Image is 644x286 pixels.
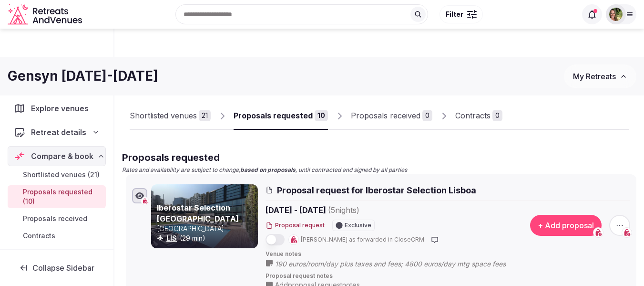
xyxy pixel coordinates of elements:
[573,72,616,81] span: My Retreats
[446,10,463,19] span: Filter
[8,185,106,208] a: Proposals requested (10)
[157,224,256,233] p: [GEOGRAPHIC_DATA]
[166,233,177,243] button: LIS
[266,222,325,230] button: Proposal request
[8,212,106,225] a: Proposals received
[32,263,94,273] span: Collapse Sidebar
[23,187,102,206] span: Proposals requested (10)
[31,103,92,114] span: Explore venues
[234,102,328,130] a: Proposals requested10
[277,184,476,196] span: Proposal request for Iberostar Selection Lisboa
[157,233,256,243] div: (29 min)
[609,8,623,21] img: Shay Tippie
[31,150,93,162] span: Compare & book
[301,236,424,244] span: [PERSON_NAME] as forwarded in CloseCRM
[234,110,313,121] div: Proposals requested
[23,231,55,241] span: Contracts
[8,67,158,85] h1: Gensyn [DATE]-[DATE]
[23,214,87,223] span: Proposals received
[130,102,211,130] a: Shortlisted venues21
[122,166,636,174] p: Rates and availability are subject to change, , until contracted and signed by all parties
[530,215,602,236] button: + Add proposal
[455,102,502,130] a: Contracts0
[199,110,211,121] div: 21
[23,170,100,180] span: Shortlisted venues (21)
[31,127,86,138] span: Retreat details
[8,4,84,25] a: Visit the homepage
[422,110,432,121] div: 0
[266,250,630,258] span: Venue notes
[240,166,296,173] strong: based on proposals
[275,259,525,269] span: 190 euros/room/day plus taxes and fees; 4800 euros/day mtg space fees
[492,110,502,121] div: 0
[351,102,432,130] a: Proposals received0
[315,110,328,121] div: 10
[8,257,106,278] button: Collapse Sidebar
[440,5,483,23] button: Filter
[8,168,106,181] a: Shortlisted venues (21)
[266,204,433,216] span: [DATE] - [DATE]
[130,110,197,121] div: Shortlisted venues
[345,222,371,228] span: Exclusive
[351,110,420,121] div: Proposals received
[8,98,106,118] a: Explore venues
[157,203,239,223] a: Iberostar Selection [GEOGRAPHIC_DATA]
[455,110,491,121] div: Contracts
[266,272,630,280] span: Proposal request notes
[166,234,177,242] a: LIS
[8,4,84,25] svg: Retreats and Venues company logo
[564,64,636,88] button: My Retreats
[122,151,636,164] h2: Proposals requested
[8,229,106,243] a: Contracts
[8,248,106,268] a: Notifications
[328,205,359,215] span: ( 5 night s )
